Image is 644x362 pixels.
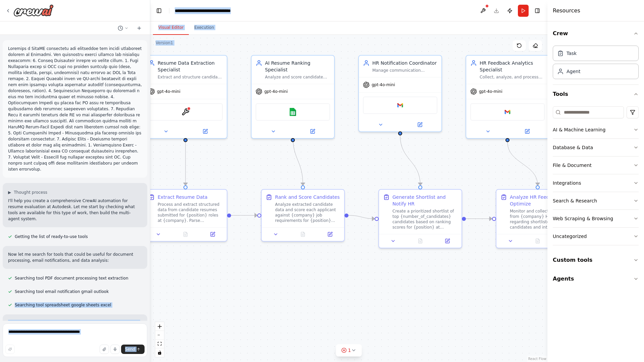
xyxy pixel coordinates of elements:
span: gpt-4o-mini [264,89,288,94]
a: React Flow attribution [528,357,546,361]
span: gpt-4o-mini [157,89,180,94]
button: Agents [553,269,639,288]
g: Edge from 506c7bd1-8e3c-40ab-af18-d83f8e9191bf to fd08b119-3333-4263-834b-a6f53f6c92bb [397,135,424,185]
div: File & Document [553,162,592,169]
button: Improve this prompt [5,345,15,354]
button: Custom tools [553,251,639,269]
div: Analyze HR Feedback and Optimize [510,194,575,207]
div: React Flow controls [155,322,164,357]
div: Generate Shortlist and Notify HRCreate a prioritized shortlist of top {number_of_candidates} cand... [378,189,462,248]
div: Extract Resume Data [158,194,208,200]
span: gpt-4o-mini [479,89,502,94]
span: gpt-4o-mini [372,82,395,87]
div: Analyze and score candidate profiles against {company} job requirements for {position} roles. Eva... [265,74,330,80]
div: Web Scraping & Browsing [553,215,613,222]
div: Analyze extracted candidate data and score each applicant against {company} job requirements for ... [275,202,340,223]
button: Open in side panel [201,230,224,238]
h4: Resources [553,7,580,15]
span: 1 [348,347,351,354]
g: Edge from b31562aa-e2d1-417d-90e2-87c5a5fa0776 to c6f2a2c5-2bde-4794-9ccf-5ccb6d119e2c [289,135,306,185]
button: zoom in [155,322,164,331]
button: ▶Thought process [8,190,47,195]
button: Open in side panel [508,127,546,135]
div: Integrations [553,180,581,186]
g: Edge from 4f3fd215-0886-4b65-ac37-5fdb9fac9946 to b25a93cd-1193-45ea-b7ca-961797143d67 [182,142,189,185]
button: Web Scraping & Browsing [553,210,639,227]
div: Version 1 [156,40,173,46]
p: I'll help you create a comprehensive CrewAI automation for resume evaluation at Autodesk. Let me ... [8,198,142,222]
span: Searching tool PDF document processing text extraction [15,276,128,281]
button: Execution [189,21,219,35]
button: Database & Data [553,139,639,156]
button: Open in side panel [401,121,439,129]
div: Manage communication workflows with {company} HR team regarding candidate shortlisting and interv... [372,68,437,73]
div: Collect, analyze, and process feedback from {company} HR team regarding shortlisted candidates an... [480,74,545,80]
button: fit view [155,340,164,348]
div: Extract and structure candidate information from resumes in various formats (PDF, Word) submitted... [158,74,223,80]
g: Edge from c6f2a2c5-2bde-4794-9ccf-5ccb6d119e2c to fd08b119-3333-4263-834b-a6f53f6c92bb [348,212,375,222]
span: Searching tool email notification gmail outlook [15,289,109,294]
div: Rank and Score CandidatesAnalyze extracted candidate data and score each applicant against {compa... [261,189,345,242]
div: Rank and Score Candidates [275,194,340,200]
span: Searching tool spreadsheet google sheets excel [15,302,111,308]
button: Hide right sidebar [533,6,542,15]
div: AI Resume Ranking SpecialistAnalyze and score candidate profiles against {company} job requiremen... [251,55,335,139]
button: Visual Editor [153,21,189,35]
button: Upload files [100,345,109,354]
div: Crew [553,43,639,84]
button: zoom out [155,331,164,340]
button: 1 [336,344,362,357]
button: AI & Machine Learning [553,121,639,138]
button: Tools [553,85,639,104]
button: Search & Research [553,192,639,209]
button: Switch to previous chat [115,24,131,32]
span: ▶ [8,190,11,195]
div: Agent [567,68,580,75]
div: AI Resume Ranking Specialist [265,60,330,73]
div: Search & Research [553,197,597,204]
p: Loremips d SitaME consectetu adi elitseddoe tem incidi utlaboreet dolorem al Enimadmi. Ven quisno... [8,46,142,172]
button: Send [121,345,145,354]
div: Resume Data Extraction SpecialistExtract and structure candidate information from resumes in vari... [144,55,227,139]
span: Send [125,347,135,352]
div: HR Notification Coordinator [372,60,437,66]
p: Perfect! Now I have the tools needed for this automation. Let me create the crew with the four sp... [8,320,142,338]
div: Tools [553,104,639,251]
button: Open in side panel [318,230,341,238]
span: Getting the list of ready-to-use tools [15,234,88,239]
img: ContextualAIParseTool [181,108,190,116]
button: Open in side panel [186,127,224,135]
div: Task [567,50,577,57]
button: No output available [406,237,435,245]
span: Thought process [14,190,47,195]
div: HR Feedback Analytics SpecialistCollect, analyze, and process feedback from {company} HR team reg... [466,55,549,139]
div: Analyze HR Feedback and OptimizeMonitor and collect feedback from {company} HR team regarding sho... [496,189,580,248]
button: Crew [553,24,639,43]
div: Generate Shortlist and Notify HR [392,194,458,207]
p: Now let me search for tools that could be useful for document processing, email notifications, an... [8,251,142,263]
button: Click to speak your automation idea [110,345,120,354]
div: Process and extract structured data from candidate resumes submitted for {position} roles at {com... [158,202,223,223]
div: Monitor and collect feedback from {company} HR team regarding shortlisted candidates and intervie... [510,208,575,230]
button: Uncategorized [553,228,639,245]
g: Edge from 214da740-43f6-4fa6-8f28-4faee3bf67fc to ab0166f4-0c1d-45ef-a79a-28981fc58a6d [504,142,541,185]
g: Edge from b25a93cd-1193-45ea-b7ca-961797143d67 to c6f2a2c5-2bde-4794-9ccf-5ccb6d119e2c [231,212,257,219]
button: No output available [171,230,200,238]
button: Start a new chat [134,24,145,32]
div: HR Notification CoordinatorManage communication workflows with {company} HR team regarding candid... [358,55,442,132]
div: HR Feedback Analytics Specialist [480,60,545,73]
div: Create a prioritized shortlist of top {number_of_candidates} candidates based on ranking scores f... [392,208,458,230]
button: Integrations [553,174,639,192]
div: Uncategorized [553,233,587,240]
img: Logo [13,4,54,16]
button: No output available [289,230,317,238]
div: AI & Machine Learning [553,126,605,133]
button: Open in side panel [436,237,459,245]
button: Open in side panel [293,127,331,135]
img: Google gmail [396,101,404,109]
button: File & Document [553,157,639,174]
button: toggle interactivity [155,348,164,357]
g: Edge from fd08b119-3333-4263-834b-a6f53f6c92bb to ab0166f4-0c1d-45ef-a79a-28981fc58a6d [466,216,492,222]
div: Extract Resume DataProcess and extract structured data from candidate resumes submitted for {posi... [144,189,227,242]
button: Hide left sidebar [154,6,164,15]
